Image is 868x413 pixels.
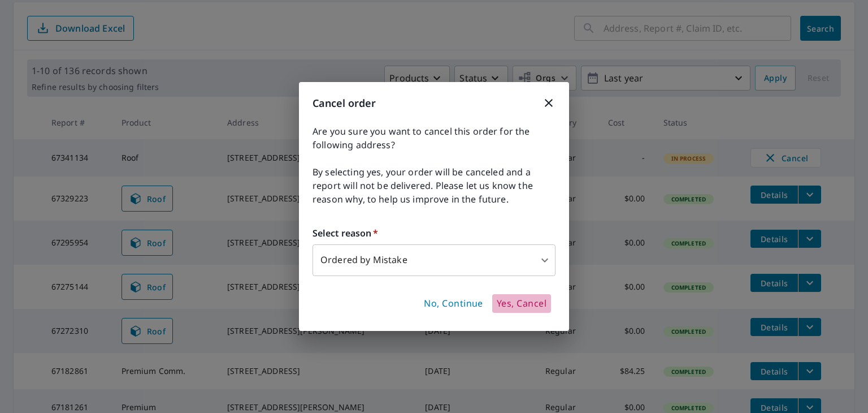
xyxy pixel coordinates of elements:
[313,96,555,111] h3: Cancel order
[497,298,546,310] span: Yes, Cancel
[313,165,555,206] span: By selecting yes, your order will be canceled and a report will not be delivered. Please let us k...
[419,294,488,313] button: No, Continue
[424,298,483,310] span: No, Continue
[313,244,555,276] div: Ordered by Mistake
[492,294,551,313] button: Yes, Cancel
[313,226,555,240] label: Select reason
[313,124,555,152] span: Are you sure you want to cancel this order for the following address?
